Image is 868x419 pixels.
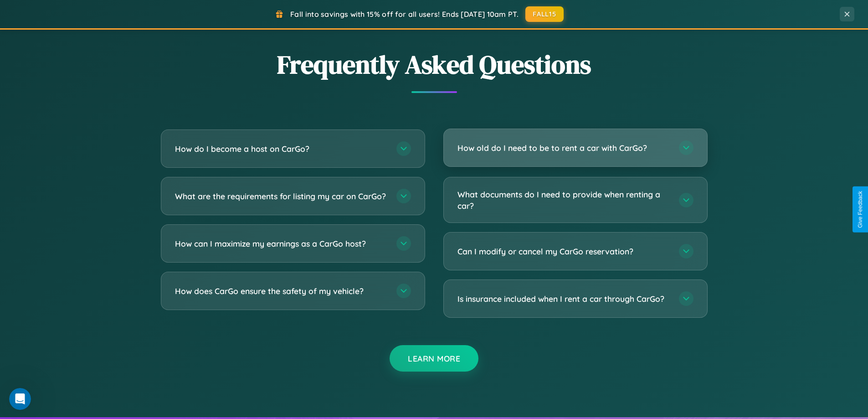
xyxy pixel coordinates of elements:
[161,47,708,82] h2: Frequently Asked Questions
[175,191,387,202] h3: What are the requirements for listing my car on CarGo?
[175,143,387,155] h3: How do I become a host on CarGo?
[9,388,31,410] iframe: Intercom live chat
[525,6,564,22] button: FALL15
[457,189,670,211] h3: What documents do I need to provide when renting a car?
[175,285,387,297] h3: How does CarGo ensure the safety of my vehicle?
[457,246,670,257] h3: Can I modify or cancel my CarGo reservation?
[390,345,478,372] button: Learn More
[457,293,670,305] h3: Is insurance included when I rent a car through CarGo?
[175,238,387,249] h3: How can I maximize my earnings as a CarGo host?
[290,10,519,19] span: Fall into savings with 15% off for all users! Ends [DATE] 10am PT.
[457,142,670,154] h3: How old do I need to be to rent a car with CarGo?
[857,191,863,228] div: Give Feedback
